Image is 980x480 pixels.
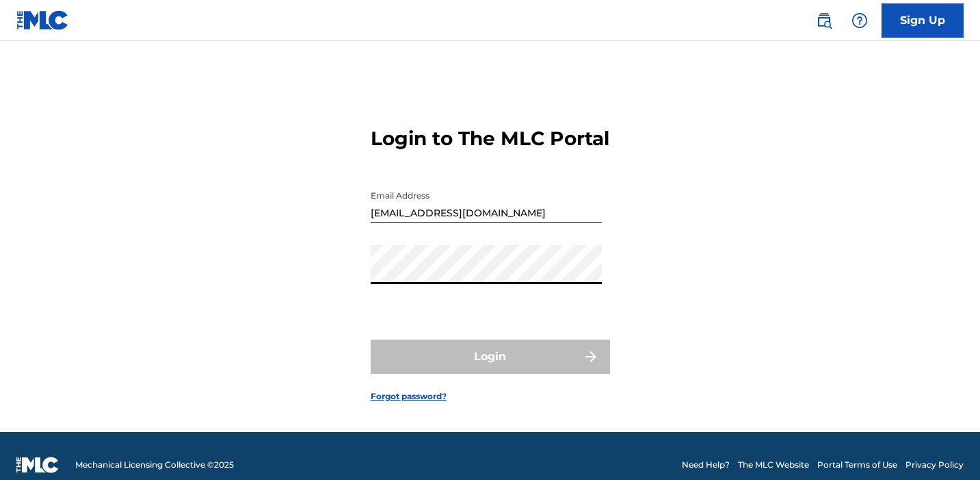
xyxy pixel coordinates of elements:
[851,12,868,29] img: help
[810,7,838,34] a: Public Search
[738,459,809,471] a: The MLC Website
[16,457,59,473] img: logo
[75,459,234,471] span: Mechanical Licensing Collective © 2025
[905,459,964,471] a: Privacy Policy
[371,390,447,403] a: Forgot password?
[682,459,730,471] a: Need Help?
[816,12,832,29] img: search
[16,10,69,30] img: MLC Logo
[817,459,897,471] a: Portal Terms of Use
[846,7,873,34] div: Help
[371,127,609,151] h3: Login to The MLC Portal
[882,3,964,38] a: Sign Up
